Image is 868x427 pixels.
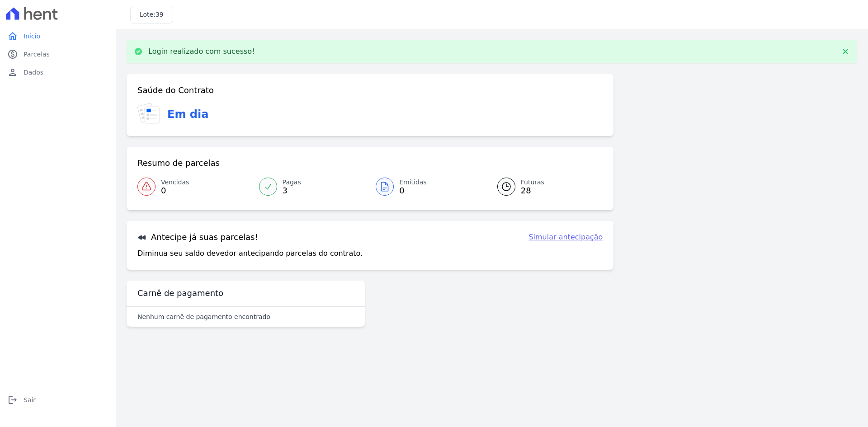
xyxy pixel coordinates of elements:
span: Futuras [521,178,544,187]
a: Futuras 28 [486,174,603,199]
a: Pagas 3 [254,174,370,199]
h3: Saúde do Contrato [137,85,214,96]
span: Início [24,32,40,41]
a: Emitidas 0 [370,174,486,199]
span: Vencidas [161,178,189,187]
span: 0 [161,187,189,194]
span: 0 [399,187,427,194]
a: homeInício [4,27,112,45]
a: logoutSair [4,391,112,409]
h3: Em dia [167,106,208,122]
a: paidParcelas [4,45,112,63]
span: Dados [24,68,43,77]
a: Vencidas 0 [137,174,254,199]
i: home [7,31,18,42]
span: 39 [156,11,164,18]
h3: Carnê de pagamento [137,288,223,299]
i: paid [7,49,18,60]
h3: Lote: [140,10,164,19]
a: Simular antecipação [528,232,603,243]
span: Parcelas [24,50,50,59]
h3: Resumo de parcelas [137,158,220,169]
span: Pagas [283,178,301,187]
span: 3 [283,187,301,194]
span: 28 [521,187,544,194]
p: Login realizado com sucesso! [148,47,255,56]
span: Sair [24,395,36,404]
a: personDados [4,63,112,81]
p: Diminua seu saldo devedor antecipando parcelas do contrato. [137,248,363,259]
span: Emitidas [399,178,427,187]
i: logout [7,394,18,405]
p: Nenhum carnê de pagamento encontrado [137,312,270,321]
i: person [7,67,18,78]
h3: Antecipe já suas parcelas! [137,232,258,243]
